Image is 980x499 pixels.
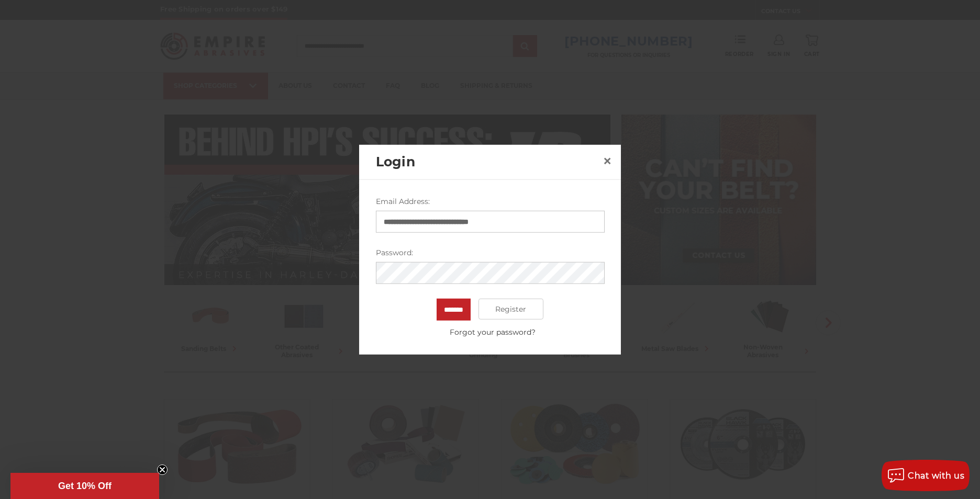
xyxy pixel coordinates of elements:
span: Get 10% Off [58,481,112,491]
label: Email Address: [376,196,605,207]
button: Chat with us [882,460,970,491]
button: Close teaser [157,464,168,475]
span: × [603,150,612,171]
a: Forgot your password? [381,327,604,338]
h2: Login [376,152,599,172]
div: Get 10% OffClose teaser [10,473,159,499]
span: Chat with us [908,471,964,481]
a: Close [599,152,616,169]
a: Register [478,299,544,320]
label: Password: [376,247,605,258]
